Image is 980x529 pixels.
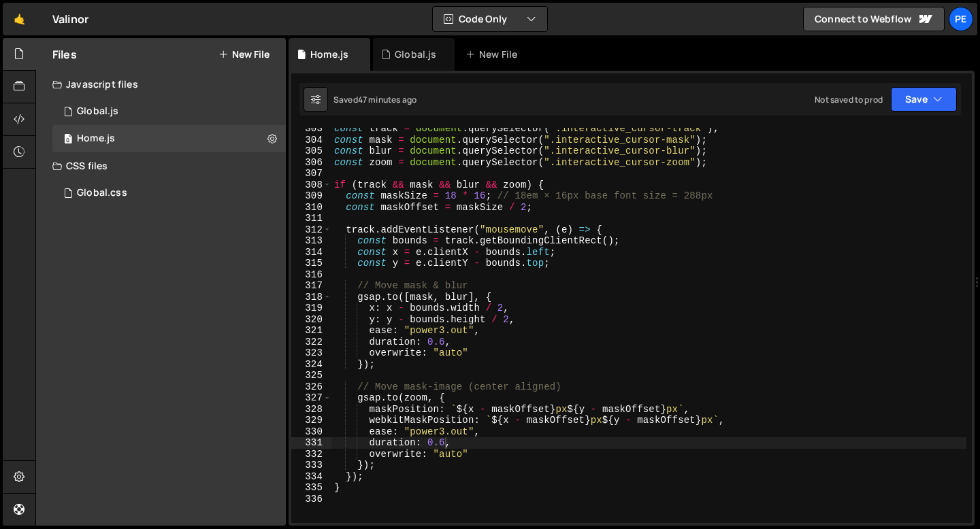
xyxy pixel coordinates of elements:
[291,494,331,505] div: 336
[291,404,331,415] div: 328
[803,7,945,31] a: Connect to Webflow
[291,180,331,191] div: 308
[891,87,957,112] button: Save
[291,392,331,404] div: 327
[36,152,286,180] div: CSS files
[218,49,269,60] button: New File
[291,337,331,348] div: 322
[815,94,883,105] div: Not saved to prod
[291,247,331,258] div: 314
[291,381,331,393] div: 326
[52,11,88,27] div: Valinor
[291,202,331,214] div: 310
[52,98,286,125] div: 16704/45653.js
[291,224,331,236] div: 312
[291,235,331,247] div: 313
[52,47,77,62] h2: Files
[77,105,118,118] div: Global.js
[291,449,331,460] div: 332
[291,314,331,326] div: 320
[291,213,331,224] div: 311
[310,48,348,61] div: Home.js
[36,71,286,98] div: Javascript files
[291,258,331,269] div: 315
[77,187,127,199] div: Global.css
[291,482,331,494] div: 335
[291,157,331,169] div: 306
[291,146,331,157] div: 305
[333,94,416,105] div: Saved
[433,7,547,31] button: Code Only
[291,123,331,135] div: 303
[291,292,331,303] div: 318
[291,280,331,292] div: 317
[291,370,331,381] div: 325
[291,347,331,359] div: 323
[64,135,72,146] span: 0
[291,325,331,337] div: 321
[52,180,286,207] div: 16704/45678.css
[77,133,115,145] div: Home.js
[291,415,331,426] div: 329
[291,460,331,471] div: 333
[291,135,331,146] div: 304
[291,359,331,371] div: 324
[291,269,331,281] div: 316
[291,190,331,202] div: 309
[52,125,286,152] div: 16704/45652.js
[291,303,331,314] div: 319
[291,471,331,483] div: 334
[465,48,523,61] div: New File
[291,168,331,180] div: 307
[3,3,36,35] a: 🤙
[949,7,973,31] a: Pe
[291,426,331,438] div: 330
[395,48,436,61] div: Global.js
[358,94,416,105] div: 47 minutes ago
[291,437,331,449] div: 331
